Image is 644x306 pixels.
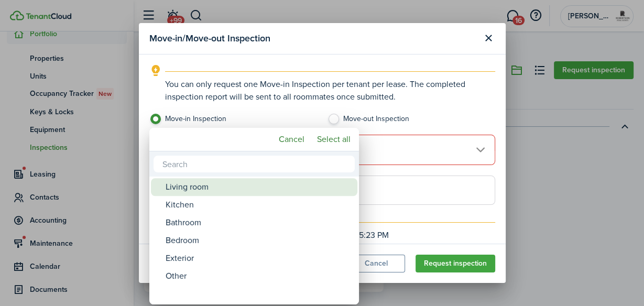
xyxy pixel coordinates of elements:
[166,267,351,285] div: Other
[166,196,351,214] div: Kitchen
[166,232,351,249] div: Bedroom
[166,214,351,232] div: Bathroom
[275,130,309,149] mbsc-button: Cancel
[166,178,351,196] div: Living room
[313,130,355,149] mbsc-button: Select all
[149,177,359,304] mbsc-wheel: Required sections for tenants to fill in
[154,156,355,172] input: Search
[166,249,351,267] div: Exterior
